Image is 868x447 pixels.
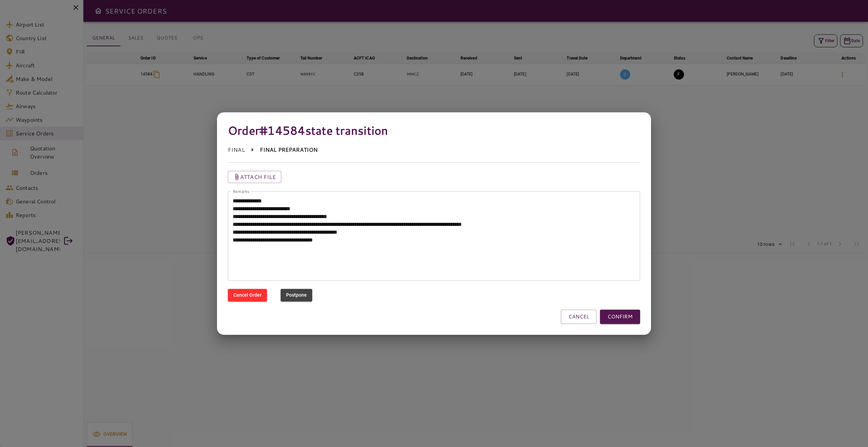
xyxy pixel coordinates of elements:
button: CONFIRM [600,310,640,324]
button: Cancel Order [228,289,267,301]
p: Attach file [240,173,276,181]
button: Postpone [281,289,312,301]
button: CANCEL [561,310,597,324]
p: FINAL PREPARATION [260,146,318,154]
label: Remarks [233,188,249,194]
h4: Order #14584 state transition [228,123,640,137]
p: FINAL [228,146,245,154]
button: Attach file [228,171,281,183]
